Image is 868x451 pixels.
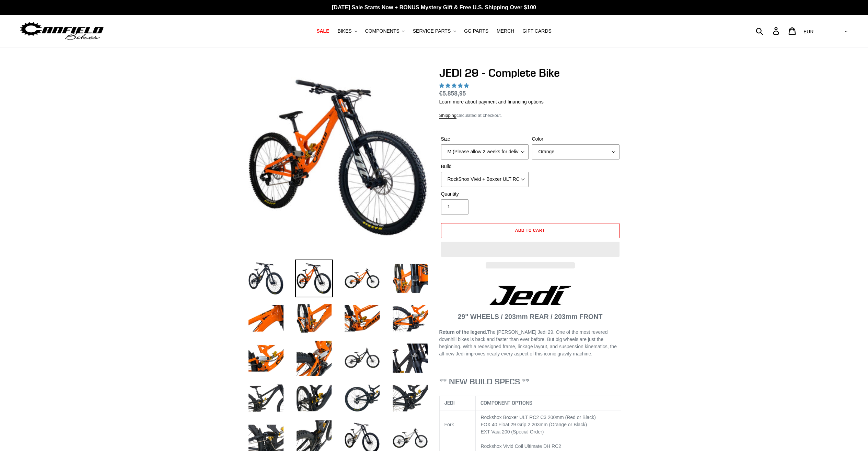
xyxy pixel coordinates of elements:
img: Load image into Gallery viewer, JEDI 29 - Complete Bike [247,260,285,297]
img: JEDI 29 - Complete Bike [248,68,428,247]
img: Load image into Gallery viewer, JEDI 29 - Complete Bike [295,260,333,297]
a: MERCH [493,26,518,36]
th: JEDI [439,396,476,410]
img: Load image into Gallery viewer, JEDI 29 - Complete Bike [343,299,381,337]
strong: Return of the legend. [439,329,487,335]
a: Shipping [439,113,457,119]
button: Add to cart [441,223,620,238]
a: GIFT CARDS [519,26,555,36]
img: Load image into Gallery viewer, JEDI 29 - Complete Bike [343,379,381,417]
span: GG PARTS [464,28,488,34]
a: Learn more about payment and financing options [439,99,544,104]
img: Jedi Logo [489,286,571,305]
span: EXT Vaia 200 (Special Order) [481,429,544,434]
p: The [PERSON_NAME] Jedi 29. One of the most revered downhill bikes is back and faster than ever be... [439,329,621,357]
a: SALE [313,26,333,36]
span: SERVICE PARTS [413,28,451,34]
img: Load image into Gallery viewer, JEDI 29 - Complete Bike [247,339,285,377]
h1: JEDI 29 - Complete Bike [439,66,621,79]
label: Color [532,135,620,143]
img: Load image into Gallery viewer, JEDI 29 - Complete Bike [295,299,333,337]
img: Load image into Gallery viewer, JEDI 29 - Complete Bike [391,299,429,337]
h3: ** NEW BUILD SPECS ** [439,376,621,386]
label: Build [441,163,529,170]
img: Load image into Gallery viewer, JEDI 29 - Complete Bike [247,299,285,337]
img: Load image into Gallery viewer, JEDI 29 - Complete Bike [295,339,333,377]
th: COMPONENT OPTIONS [476,396,621,410]
strong: 29" WHEELS / 203mm REAR / 203mm FRONT [458,313,603,320]
span: COMPONENTS [365,28,400,34]
span: MERCH [497,28,514,34]
label: Size [441,135,529,143]
button: BIKES [334,26,360,36]
span: €5.858,95 [439,90,466,97]
img: Load image into Gallery viewer, JEDI 29 - Complete Bike [391,260,429,297]
button: COMPONENTS [362,26,408,36]
img: Load image into Gallery viewer, JEDI 29 - Complete Bike [343,260,381,297]
td: Fork [439,410,476,439]
img: Load image into Gallery viewer, JEDI 29 - Complete Bike [295,379,333,417]
img: Canfield Bikes [19,20,105,42]
input: Search [760,23,777,38]
div: calculated at checkout. [439,112,621,119]
span: FOX 40 Float 29 Grip 2 203mm (Orange or Black) [481,422,587,427]
span: Rockshox Boxxer ULT RC2 C3 200mm (Red or Black) [481,415,596,420]
a: GG PARTS [461,26,492,36]
button: SERVICE PARTS [409,26,459,36]
img: Load image into Gallery viewer, JEDI 29 - Complete Bike [391,339,429,377]
span: Add to cart [515,228,545,233]
img: Load image into Gallery viewer, JEDI 29 - Complete Bike [343,339,381,377]
label: Quantity [441,190,529,198]
img: Load image into Gallery viewer, JEDI 29 - Complete Bike [247,379,285,417]
span: SALE [316,28,329,34]
span: Rockshox Vivid Coil Ultimate DH RC2 [481,443,561,449]
span: BIKES [337,28,351,34]
img: Load image into Gallery viewer, JEDI 29 - Complete Bike [391,379,429,417]
span: GIFT CARDS [522,28,552,34]
span: 5.00 stars [439,83,470,88]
